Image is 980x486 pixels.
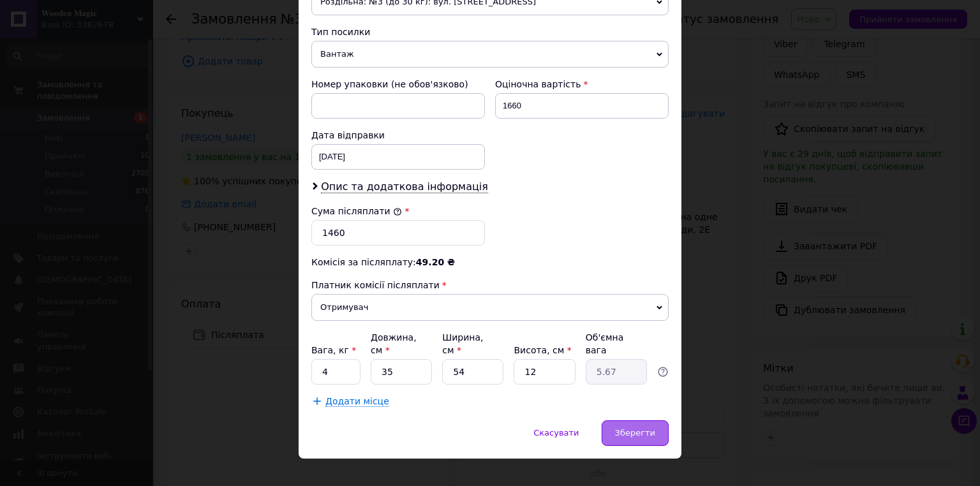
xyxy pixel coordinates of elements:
[311,206,402,216] label: Сума післяплати
[311,27,370,37] span: Тип посилки
[416,257,455,267] span: 49.20 ₴
[586,331,647,357] div: Об'ємна вага
[442,332,483,355] label: Ширина, см
[311,345,356,355] label: Вага, кг
[311,78,485,91] div: Номер упаковки (не обов'язково)
[311,280,440,290] span: Платник комісії післяплати
[311,41,669,68] span: Вантаж
[495,78,669,91] div: Оціночна вартість
[371,332,417,355] label: Довжина, см
[321,180,488,193] span: Опис та додаткова інформація
[311,129,485,142] div: Дата відправки
[311,256,669,269] div: Комісія за післяплату:
[325,396,389,407] span: Додати місце
[311,294,669,321] span: Отримувач
[615,428,655,438] span: Зберегти
[533,428,579,438] span: Скасувати
[514,345,571,355] label: Висота, см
